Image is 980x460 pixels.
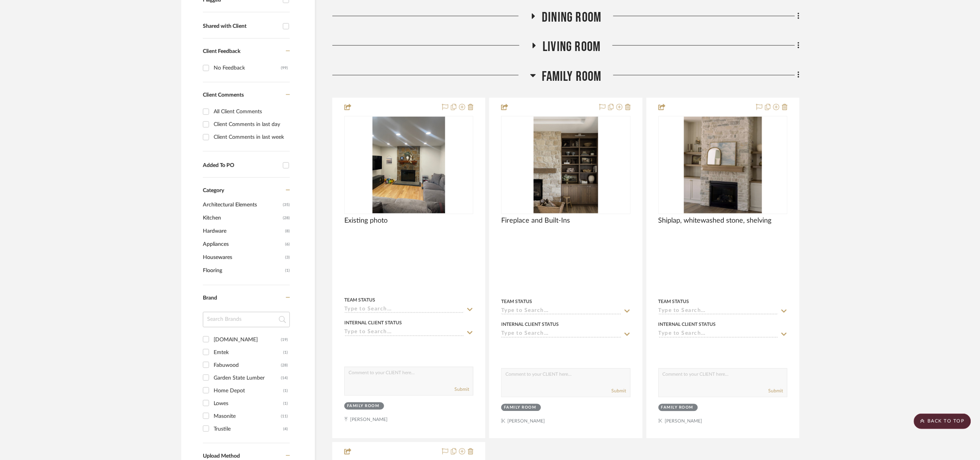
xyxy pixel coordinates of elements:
[214,346,283,359] div: Emtek
[504,405,536,411] div: Family Room
[344,216,388,225] span: Existing photo
[203,49,240,54] span: Client Feedback
[501,331,621,338] input: Type to Search…
[661,405,694,411] div: Family Room
[283,397,288,410] div: (1)
[769,388,783,395] button: Submit
[214,106,288,118] div: All Client Comments
[203,211,281,225] span: Kitchen
[203,238,283,251] span: Appliances
[658,331,778,338] input: Type to Search…
[454,386,469,393] button: Submit
[658,298,689,305] div: Team Status
[542,68,602,85] span: Family Room
[283,423,288,435] div: (4)
[658,308,778,315] input: Type to Search…
[914,414,971,429] scroll-to-top-button: BACK TO TOP
[283,212,290,224] span: (28)
[214,410,281,423] div: Masonite
[214,62,281,74] div: No Feedback
[214,372,281,384] div: Garden State Lumber
[203,23,279,30] div: Shared with Client
[501,308,621,315] input: Type to Search…
[214,334,281,346] div: [DOMAIN_NAME]
[214,397,283,410] div: Lowes
[203,92,244,98] span: Client Comments
[283,385,288,397] div: (1)
[281,372,288,384] div: (14)
[543,39,601,55] span: Living Room
[203,187,224,194] span: Category
[612,388,626,395] button: Submit
[347,404,379,409] div: Family Room
[285,251,290,264] span: (3)
[344,319,402,326] div: Internal Client Status
[214,385,283,397] div: Home Depot
[214,131,288,143] div: Client Comments in last week
[534,117,598,213] img: Fireplace and Built-Ins
[203,295,217,301] span: Brand
[214,359,281,371] div: Fabuwood
[203,453,240,459] span: Upload Method
[373,117,445,213] img: Existing photo
[344,296,375,303] div: Team Status
[203,225,283,238] span: Hardware
[203,162,279,169] div: Added To PO
[281,410,288,423] div: (11)
[203,251,283,264] span: Housewares
[285,225,290,237] span: (8)
[203,312,290,327] input: Search Brands
[203,198,281,211] span: Architectural Elements
[281,334,288,346] div: (19)
[203,264,283,277] span: Flooring
[658,321,716,328] div: Internal Client Status
[281,62,288,74] div: (99)
[344,329,464,336] input: Type to Search…
[344,306,464,313] input: Type to Search…
[214,423,283,435] div: Trustile
[501,216,570,225] span: Fireplace and Built-Ins
[283,346,288,359] div: (1)
[283,199,290,211] span: (35)
[659,116,787,214] div: 0
[501,298,532,305] div: Team Status
[684,117,762,213] img: Shiplap, whitewashed stone, shelving
[501,321,559,328] div: Internal Client Status
[658,216,772,225] span: Shiplap, whitewashed stone, shelving
[285,238,290,250] span: (6)
[214,118,288,131] div: Client Comments in last day
[285,264,290,277] span: (1)
[542,9,601,26] span: Dining Room
[281,359,288,371] div: (28)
